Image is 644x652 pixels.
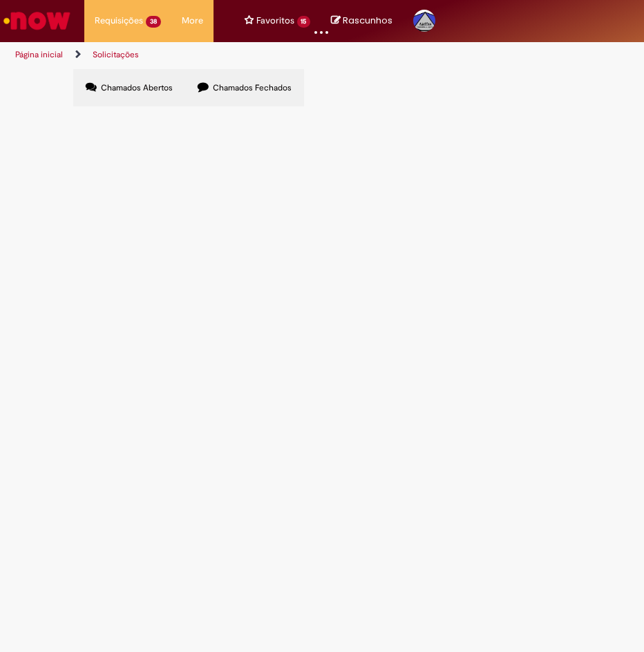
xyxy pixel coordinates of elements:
span: 38 [146,16,161,28]
ul: Trilhas de página [10,42,312,68]
span: Favoritos [256,14,294,28]
span: Rascunhos [343,14,392,27]
span: Chamados Abertos [101,82,173,93]
span: Requisições [95,14,143,28]
span: Chamados Fechados [213,82,292,93]
a: No momento, sua lista de rascunhos tem 0 Itens [331,14,392,27]
span: More [182,14,203,28]
a: Solicitações [93,49,139,60]
a: Página inicial [15,49,63,60]
span: 15 [297,16,311,28]
img: ServiceNow [1,7,73,35]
